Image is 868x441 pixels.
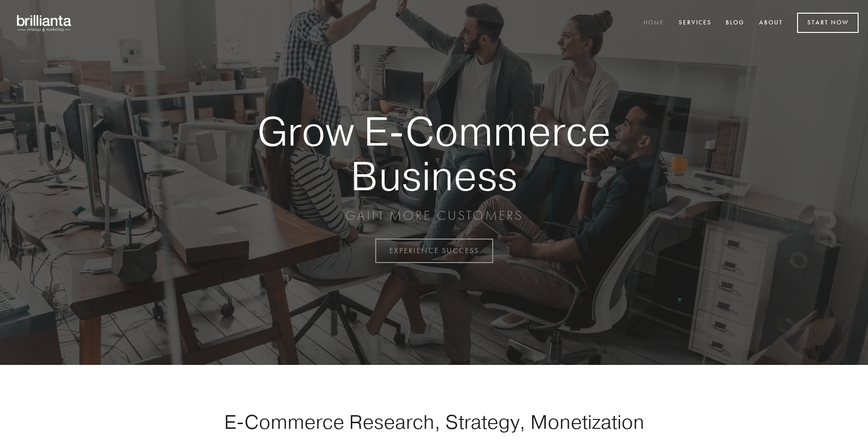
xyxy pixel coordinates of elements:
a: Start Now [797,13,859,33]
a: Blog [720,15,751,31]
a: About [753,15,789,31]
a: EXPERIENCE SUCCESS [375,239,493,263]
strong: Grow E-Commerce Business [225,109,643,198]
h1: E-Commerce Research, Strategy, Monetization [194,410,674,433]
p: GAIN MORE CUSTOMERS [225,207,643,224]
a: Services [673,15,718,31]
a: Home [637,15,670,31]
img: brillianta - research, strategy, marketing [9,9,80,37]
